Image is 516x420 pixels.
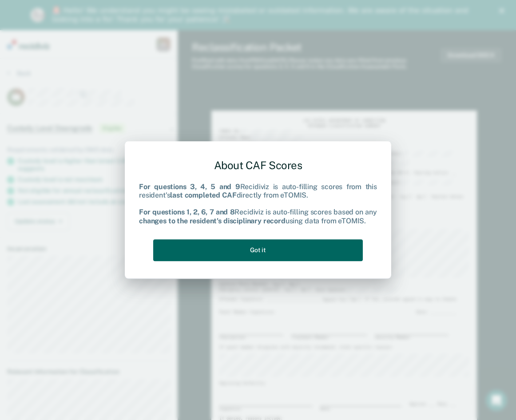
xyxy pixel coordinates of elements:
[139,152,377,179] div: About CAF Scores
[499,8,508,13] div: Close
[31,8,45,22] img: Profile image for Kim
[52,6,471,24] div: 🚨 Hello! We understand you might be seeing mislabeled or outdated information. We are aware of th...
[139,217,286,225] b: changes to the resident's disciplinary record
[153,239,363,261] button: Got it
[170,191,236,199] b: last completed CAF
[139,182,377,225] div: Recidiviz is auto-filling scores from this resident's directly from eTOMIS. Recidiviz is auto-fil...
[139,208,234,217] b: For questions 1, 2, 6, 7 and 8
[139,182,240,191] b: For questions 3, 4, 5 and 9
